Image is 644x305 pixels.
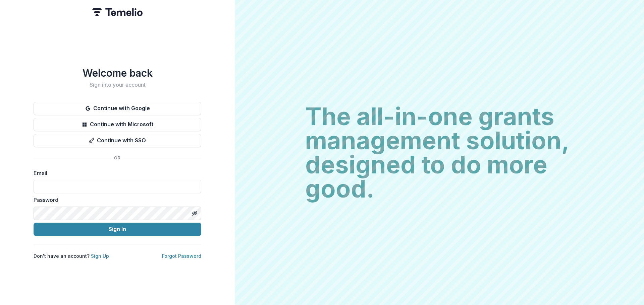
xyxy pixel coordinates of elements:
button: Continue with SSO [34,134,201,147]
button: Continue with Google [34,102,201,115]
a: Forgot Password [162,253,201,259]
h1: Welcome back [34,67,201,79]
a: Sign Up [91,253,109,259]
button: Continue with Microsoft [34,118,201,131]
button: Toggle password visibility [189,208,200,219]
h2: Sign into your account [34,82,201,88]
img: Temelio [92,8,143,16]
label: Email [34,169,197,177]
label: Password [34,196,197,204]
p: Don't have an account? [34,252,109,259]
button: Sign In [34,223,201,236]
